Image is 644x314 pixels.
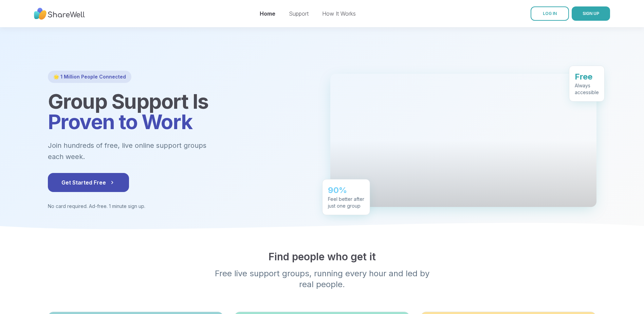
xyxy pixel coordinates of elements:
[192,268,453,290] p: Free live support groups, running every hour and led by real people.
[289,10,309,17] a: Support
[48,109,192,134] span: Proven to Work
[575,68,599,79] div: Free
[34,4,85,23] img: ShareWell Nav Logo
[328,181,364,192] div: 90%
[572,6,610,21] button: SIGN UP
[48,140,243,162] p: Join hundreds of free, live online support groups each week.
[48,91,314,132] h1: Group Support Is
[583,11,599,16] span: SIGN UP
[575,79,599,92] div: Always accessible
[48,71,131,83] div: 🌟 1 Million People Connected
[322,10,356,17] a: How It Works
[48,173,129,192] button: Get Started Free
[531,6,569,21] a: LOG IN
[61,178,115,187] span: Get Started Free
[260,10,275,17] a: Home
[543,11,557,16] span: LOG IN
[48,250,596,263] h2: Find people who get it
[48,203,314,210] p: No card required. Ad-free. 1 minute sign up.
[328,192,364,206] div: Feel better after just one group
